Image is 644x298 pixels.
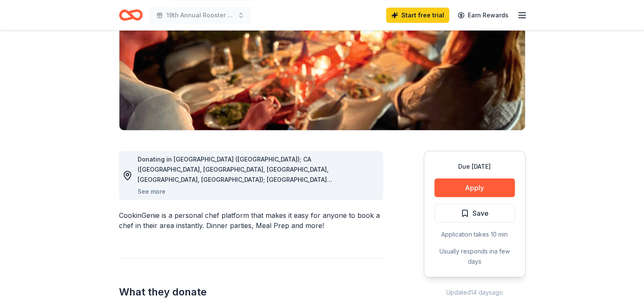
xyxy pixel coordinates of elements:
div: Usually responds in a few days [434,246,515,267]
a: Home [119,5,143,25]
button: Save [434,204,515,223]
a: Start free trial [386,8,449,23]
a: Earn Rewards [453,8,514,23]
div: Application takes 10 min [434,229,515,240]
span: 19th Annual Rooster Booster BASH [166,10,234,20]
div: CookinGenie is a personal chef platform that makes it easy for anyone to book a chef in their are... [119,210,383,231]
div: Updated 14 days ago [424,287,525,298]
button: See more [138,187,166,197]
button: Apply [434,178,515,197]
div: Due [DATE] [434,162,515,172]
button: 19th Annual Rooster Booster BASH [149,7,251,24]
span: Save [473,208,489,219]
